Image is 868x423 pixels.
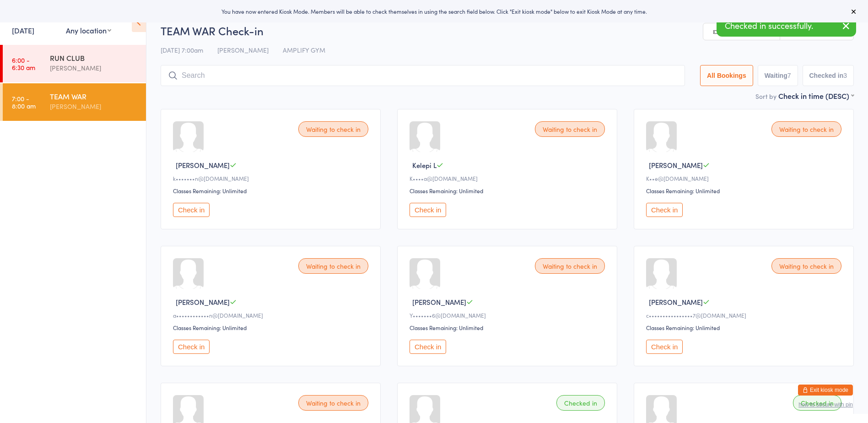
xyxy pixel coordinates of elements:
div: Waiting to check in [298,258,368,274]
div: Any location [66,25,111,35]
span: [PERSON_NAME] [412,297,466,307]
button: Checked in3 [803,65,854,86]
div: [PERSON_NAME] [50,63,138,73]
div: Classes Remaining: Unlimited [410,187,608,195]
div: 7 [787,72,791,79]
div: RUN CLUB [50,53,138,63]
div: 3 [843,72,847,79]
button: Check in [173,340,210,354]
div: Checked in [556,395,605,411]
div: Checked in [793,395,841,411]
button: All Bookings [700,65,753,86]
button: Check in [173,203,210,217]
div: Classes Remaining: Unlimited [646,324,844,331]
div: Waiting to check in [535,121,605,137]
div: Classes Remaining: Unlimited [646,187,844,195]
div: Waiting to check in [771,258,841,274]
span: [PERSON_NAME] [649,297,703,307]
button: Waiting7 [758,65,798,86]
div: Waiting to check in [298,395,368,411]
div: Classes Remaining: Unlimited [173,324,371,331]
button: Check in [646,340,683,354]
div: Y•••••••6@[DOMAIN_NAME] [410,311,608,319]
button: Check in [646,203,683,217]
div: a••••••••••••n@[DOMAIN_NAME] [173,311,371,319]
div: K••e@[DOMAIN_NAME] [646,174,844,182]
time: 7:00 - 8:00 am [12,95,36,109]
input: Search [161,65,685,86]
span: [DATE] 7:00am [161,45,203,54]
div: You have now entered Kiosk Mode. Members will be able to check themselves in using the search fie... [15,7,853,15]
span: [PERSON_NAME] [217,45,269,54]
button: how to secure with pin [798,401,853,408]
a: 6:00 -6:30 amRUN CLUB[PERSON_NAME] [3,45,146,82]
div: Check in time (DESC) [778,91,854,101]
a: [DATE] [12,25,34,35]
a: 7:00 -8:00 amTEAM WAR[PERSON_NAME] [3,83,146,121]
button: Check in [410,203,446,217]
div: TEAM WAR [50,91,138,101]
div: k•••••••n@[DOMAIN_NAME] [173,174,371,182]
div: Waiting to check in [298,121,368,137]
span: Kelepi L [412,160,437,170]
div: K••••a@[DOMAIN_NAME] [410,174,608,182]
time: 6:00 - 6:30 am [12,56,35,71]
div: Classes Remaining: Unlimited [173,187,371,195]
div: Checked in successfully. [717,16,856,37]
h2: TEAM WAR Check-in [161,23,854,38]
div: [PERSON_NAME] [50,101,138,112]
span: [PERSON_NAME] [649,160,703,170]
span: [PERSON_NAME] [176,297,230,307]
div: Waiting to check in [771,121,841,137]
div: Waiting to check in [535,258,605,274]
label: Sort by [755,92,776,101]
button: Check in [410,340,446,354]
div: c••••••••••••••••7@[DOMAIN_NAME] [646,311,844,319]
div: Classes Remaining: Unlimited [410,324,608,331]
span: AMPLIFY GYM [283,45,325,54]
span: [PERSON_NAME] [176,160,230,170]
button: Exit kiosk mode [798,385,853,396]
